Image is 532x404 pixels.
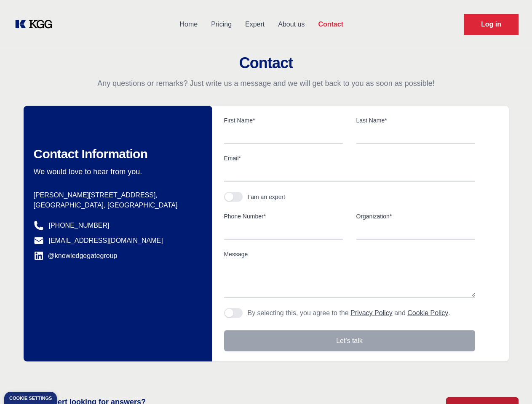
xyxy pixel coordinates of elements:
p: [PERSON_NAME][STREET_ADDRESS], [34,190,199,200]
div: Cookie settings [9,396,52,401]
h2: Contact Information [34,146,199,162]
div: I am an expert [248,193,286,201]
a: KOL Knowledge Platform: Talk to Key External Experts (KEE) [13,18,59,31]
a: Expert [238,13,271,35]
a: [PHONE_NUMBER] [49,221,110,231]
iframe: Chat Widget [490,364,532,404]
h2: Contact [10,55,522,72]
a: Contact [311,13,350,35]
a: Pricing [204,13,238,35]
label: Message [224,250,475,258]
a: Request Demo [464,14,519,35]
label: Phone Number* [224,212,343,221]
a: Home [173,13,204,35]
label: First Name* [224,116,343,125]
button: Let's talk [224,330,475,351]
label: Last Name* [356,116,475,125]
label: Organization* [356,212,475,221]
p: Any questions or remarks? Just write us a message and we will get back to you as soon as possible! [10,78,522,88]
label: Email* [224,154,475,162]
a: Cookie Policy [407,309,448,316]
p: By selecting this, you agree to the and . [248,308,450,318]
a: [EMAIL_ADDRESS][DOMAIN_NAME] [49,236,163,246]
a: @knowledgegategroup [34,251,118,261]
a: Privacy Policy [350,309,393,316]
p: We would love to hear from you. [34,167,199,177]
p: [GEOGRAPHIC_DATA], [GEOGRAPHIC_DATA] [34,200,199,210]
a: About us [271,13,311,35]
